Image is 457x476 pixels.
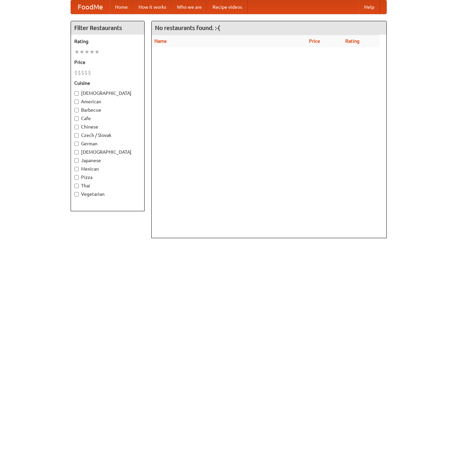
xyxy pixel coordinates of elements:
[207,0,247,14] a: Recipe videos
[74,115,141,122] label: Cafe
[71,21,144,35] h4: Filter Restaurants
[74,125,79,129] input: Chinese
[74,107,141,113] label: Barbecue
[74,59,141,66] h5: Price
[74,140,141,147] label: German
[94,48,100,56] li: ★
[172,0,207,14] a: Who we are
[71,0,110,14] a: FoodMe
[309,38,320,44] a: Price
[88,69,91,76] li: $
[74,184,79,188] input: Thai
[74,149,141,155] label: [DEMOGRAPHIC_DATA]
[74,80,141,86] h5: Cuisine
[154,38,167,44] a: Name
[89,48,94,56] li: ★
[74,91,79,96] input: [DEMOGRAPHIC_DATA]
[74,133,79,138] input: Czech / Slovak
[74,38,141,45] h5: Rating
[74,192,79,196] input: Vegetarian
[110,0,133,14] a: Home
[74,108,79,112] input: Barbecue
[155,25,220,31] ng-pluralize: No restaurants found. :-(
[74,123,141,130] label: Chinese
[74,174,141,181] label: Pizza
[74,182,141,189] label: Thai
[74,69,78,76] li: $
[74,142,79,146] input: German
[78,69,81,76] li: $
[74,166,141,172] label: Mexican
[79,48,84,56] li: ★
[74,100,79,104] input: American
[74,116,79,121] input: Cafe
[74,191,141,197] label: Vegetarian
[74,158,79,163] input: Japanese
[345,38,359,44] a: Rating
[74,132,141,139] label: Czech / Slovak
[74,98,141,105] label: American
[81,69,84,76] li: $
[133,0,172,14] a: How it works
[84,48,89,56] li: ★
[74,48,79,56] li: ★
[84,69,88,76] li: $
[74,167,79,171] input: Mexican
[74,175,79,180] input: Pizza
[359,0,380,14] a: Help
[74,157,141,164] label: Japanese
[74,150,79,154] input: [DEMOGRAPHIC_DATA]
[74,90,141,97] label: [DEMOGRAPHIC_DATA]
